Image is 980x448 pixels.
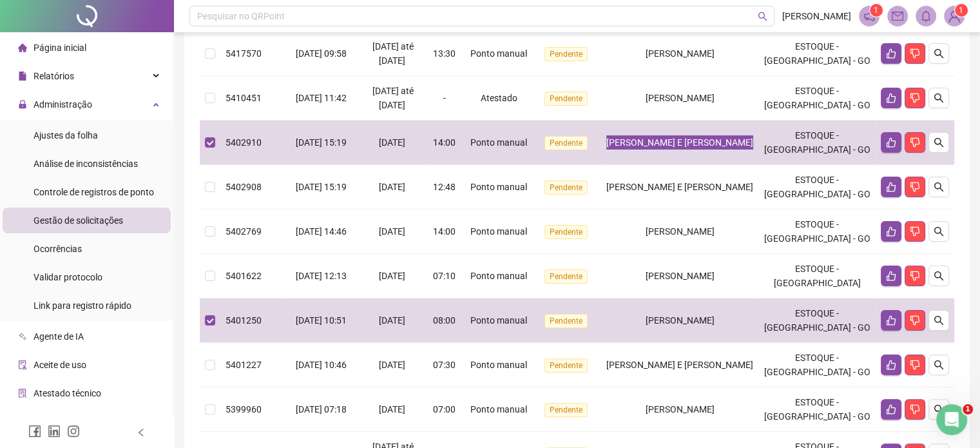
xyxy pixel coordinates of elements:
span: 13:30 [433,48,456,59]
span: facebook [28,425,41,438]
span: search [934,271,944,281]
span: [DATE] [379,226,405,237]
td: ESTOQUE - [GEOGRAPHIC_DATA] - GO [758,387,876,432]
span: Ponto manual [470,48,527,59]
span: Ajustes da folha [34,130,98,141]
span: [PERSON_NAME] E [PERSON_NAME] [606,182,753,192]
span: left [137,428,146,437]
span: Agente de IA [34,331,84,342]
span: dislike [910,315,920,326]
span: [DATE] 15:19 [296,182,347,192]
span: search [758,12,767,21]
span: Ocorrências [34,244,82,254]
span: dislike [910,48,920,59]
span: 5410451 [226,93,262,103]
span: like [886,93,896,103]
span: Ponto manual [470,182,527,192]
span: [PERSON_NAME] [645,226,714,237]
span: 07:30 [433,360,456,370]
td: ESTOQUE - [GEOGRAPHIC_DATA] - GO [758,32,876,76]
span: 08:00 [433,315,456,326]
iframe: Intercom live chat [936,404,967,435]
span: 5401227 [226,360,262,370]
span: Ponto manual [470,360,527,370]
span: like [886,315,896,326]
span: [DATE] [379,360,405,370]
td: ESTOQUE - [GEOGRAPHIC_DATA] - GO [758,209,876,254]
span: Atestado técnico [34,388,101,398]
span: [PERSON_NAME] E [PERSON_NAME] [606,137,753,148]
span: Gestão de solicitações [34,215,123,226]
span: [DATE] 10:46 [296,360,347,370]
span: search [934,404,944,414]
span: [PERSON_NAME] [645,93,714,103]
span: Pendente [544,136,588,150]
span: [DATE] 11:42 [296,93,347,103]
span: 07:00 [433,404,456,414]
span: 1 [959,6,963,15]
span: Gerar QRCode [34,416,91,427]
span: like [886,271,896,281]
span: dislike [910,137,920,148]
span: like [886,182,896,192]
span: 1 [874,6,878,15]
span: [DATE] [379,315,405,326]
span: like [886,360,896,370]
span: home [18,43,27,52]
span: Análise de inconsistências [34,159,138,169]
span: 07:10 [433,271,456,281]
span: [DATE] 09:58 [296,48,347,59]
span: linkedin [48,425,61,438]
span: Pendente [544,403,588,417]
span: dislike [910,182,920,192]
span: 5402769 [226,226,262,237]
span: [DATE] [379,182,405,192]
span: Pendente [544,92,588,106]
span: dislike [910,93,920,103]
span: Ponto manual [470,404,527,414]
span: [PERSON_NAME] [645,315,714,326]
span: search [934,182,944,192]
span: 5401250 [226,315,262,326]
span: bell [920,10,932,22]
span: audit [18,360,27,369]
span: Relatórios [34,71,74,81]
span: 1 [963,404,973,414]
span: search [934,48,944,59]
span: [DATE] 07:18 [296,404,347,414]
span: [DATE] 10:51 [296,315,347,326]
span: 5401622 [226,271,262,281]
span: Ponto manual [470,226,527,237]
span: dislike [910,360,920,370]
span: Pendente [544,314,588,328]
span: Página inicial [34,43,86,53]
span: file [18,72,27,81]
span: [DATE] [379,137,405,148]
span: 5402910 [226,137,262,148]
span: [DATE] até [DATE] [372,41,414,66]
span: [DATE] [379,404,405,414]
span: [PERSON_NAME] [645,271,714,281]
span: Aceite de uso [34,360,86,370]
span: Ponto manual [470,271,527,281]
span: search [934,226,944,237]
span: [PERSON_NAME] E [PERSON_NAME] [606,360,753,370]
span: mail [892,10,903,22]
span: Validar protocolo [34,272,102,282]
span: search [934,93,944,103]
span: dislike [910,271,920,281]
span: [DATE] até [DATE] [372,86,414,110]
td: ESTOQUE - [GEOGRAPHIC_DATA] - GO [758,121,876,165]
span: search [934,360,944,370]
td: ESTOQUE - [GEOGRAPHIC_DATA] - GO [758,343,876,387]
span: 14:00 [433,226,456,237]
span: - [443,93,446,103]
span: Atestado [481,93,517,103]
span: dislike [910,226,920,237]
span: like [886,137,896,148]
span: Ponto manual [470,137,527,148]
sup: Atualize o seu contato no menu Meus Dados [955,4,968,17]
span: 5402908 [226,182,262,192]
td: ESTOQUE - [GEOGRAPHIC_DATA] - GO [758,76,876,121]
span: Pendente [544,47,588,61]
